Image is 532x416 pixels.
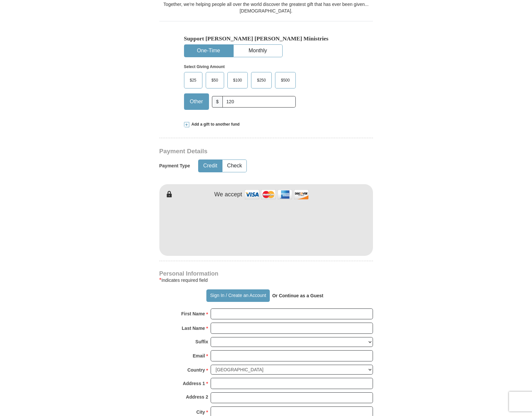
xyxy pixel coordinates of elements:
[159,148,327,155] h3: Payment Details
[193,351,205,360] strong: Email
[230,75,245,85] span: $100
[222,96,295,108] input: Other Amount
[189,122,240,127] span: Add a gift to another fund
[184,64,225,69] strong: Select Giving Amount
[184,45,233,57] button: One-Time
[272,293,323,298] strong: Or Continue as a Guest
[181,309,205,318] strong: First Name
[278,75,293,85] span: $500
[196,337,208,346] strong: Suffix
[208,75,221,85] span: $50
[234,45,282,57] button: Monthly
[187,97,206,107] span: Other
[183,379,205,388] strong: Address 1
[222,160,246,172] button: Check
[244,187,310,202] img: credit cards accepted
[182,324,205,333] strong: Last Name
[159,1,373,14] div: Together, we're helping people all over the world discover the greatest gift that has ever been g...
[184,35,348,42] h5: Support [PERSON_NAME] [PERSON_NAME] Ministries
[214,191,242,198] h4: We accept
[206,289,270,302] button: Sign In / Create an Account
[159,276,373,284] div: Indicates required field
[186,392,208,402] strong: Address 2
[198,160,222,172] button: Credit
[159,271,373,276] h4: Personal Information
[159,163,190,169] h5: Payment Type
[187,75,200,85] span: $25
[212,96,223,108] span: $
[254,75,269,85] span: $250
[187,365,205,375] strong: Country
